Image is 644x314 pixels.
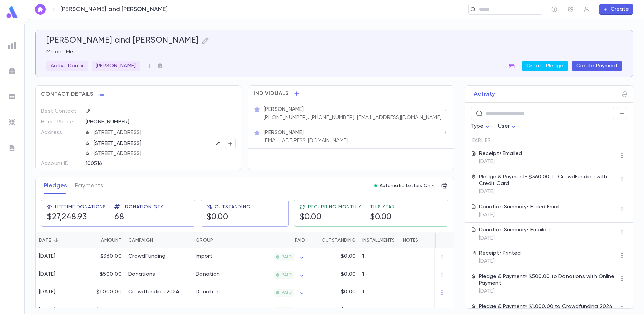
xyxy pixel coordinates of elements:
span: Individuals [254,90,289,97]
p: [DATE] [479,212,560,218]
p: [DATE] [479,235,550,242]
span: PAID [279,290,294,295]
p: [PERSON_NAME] [96,63,136,69]
p: [DATE] [479,288,617,295]
button: Create Pledge [522,61,568,71]
h5: $0.00 [370,212,392,222]
div: Donation [196,271,220,278]
div: 100516 [86,158,202,168]
button: Sort [51,235,62,246]
div: Notes [403,232,418,248]
span: Outstanding [215,204,251,210]
div: [DATE] [39,253,56,260]
button: Pledges [44,177,67,194]
span: User [498,124,510,129]
div: Amount [81,232,125,248]
span: PAID [279,254,294,260]
span: PAID [279,272,294,278]
div: [PERSON_NAME] [92,61,140,71]
button: Create Payment [572,61,622,71]
span: PAID [279,308,294,313]
p: [PERSON_NAME] [264,129,304,136]
p: $0.00 [341,253,356,260]
div: [DATE] [39,271,56,278]
p: [PERSON_NAME] [264,106,304,113]
span: Contact Details [41,91,93,98]
div: $1,000.00 [81,284,125,302]
div: Outstanding [309,232,359,248]
h5: $0.00 [206,212,228,222]
div: Date [36,232,81,248]
div: User [498,120,518,133]
p: [STREET_ADDRESS] [94,139,142,148]
div: Group [192,232,243,248]
p: Automatic Letters On [380,183,431,188]
img: home_white.a664292cf8c1dea59945f0da9f25487c.svg [36,7,44,12]
button: Payments [75,177,103,194]
img: batches_grey.339ca447c9d9533ef1741baa751efc33.svg [8,93,16,101]
div: [DATE] [39,289,56,295]
div: Type [471,120,492,133]
button: Automatic Letters On [372,181,439,190]
div: Installments [359,232,399,248]
div: Paid [295,232,305,248]
p: [PERSON_NAME] and [PERSON_NAME] [60,6,168,13]
img: letters_grey.7941b92b52307dd3b8a917253454ce1c.svg [8,144,16,152]
h5: [PERSON_NAME] and [PERSON_NAME] [46,36,199,46]
span: Earlier [472,138,491,143]
p: Pledge & Payment • $500.00 to Donations with Online Payment [479,273,617,287]
div: Date [39,232,51,248]
div: Donation [196,307,220,313]
div: 1 [359,266,399,284]
div: Import [196,253,213,260]
span: This Year [370,204,395,210]
p: [DATE] [479,158,522,165]
p: [EMAIL_ADDRESS][DOMAIN_NAME] [264,137,348,144]
img: reports_grey.c525e4749d1bce6a11f5fe2a8de1b229.svg [8,41,16,50]
div: Installments [362,232,395,248]
img: campaigns_grey.99e729a5f7ee94e3726e6486bddda8f1.svg [8,67,16,75]
div: Crowdfunding 2024 [128,289,180,295]
p: [DATE] [479,258,521,265]
p: Account ID [41,158,80,169]
span: Lifetime Donations [55,204,106,210]
img: logo [5,5,19,19]
div: Amount [101,232,122,248]
div: Paid [243,232,309,248]
span: Recurring Monthly [308,204,362,210]
div: Campaign [128,232,153,248]
button: Create [599,4,633,15]
p: [PHONE_NUMBER], [PHONE_NUMBER], [EMAIL_ADDRESS][DOMAIN_NAME] [264,114,442,121]
img: imports_grey.530a8a0e642e233f2baf0ef88e8c9fcb.svg [8,118,16,126]
div: $500.00 [81,266,125,284]
p: Active Donor [51,63,84,69]
p: Receipt • Printed [479,250,521,257]
p: $0.00 [341,289,356,295]
p: Receipt • Emailed [479,150,522,157]
h5: 68 [114,212,124,222]
p: $0.00 [341,307,356,313]
span: Donation Qty [125,204,164,210]
div: Donation [196,289,220,295]
div: Active Donor [46,61,88,71]
div: Campaign [125,232,192,248]
div: Group [196,232,213,248]
p: Home Phone [41,117,80,127]
div: 1 [359,284,399,302]
p: Best Contact [41,106,80,117]
span: [STREET_ADDRESS] [91,129,236,136]
p: Pledge & Payment • $360.00 to CrowdFunding with Credit Card [479,174,617,187]
div: [DATE] [39,307,56,313]
p: Donation Summary • Failed Email [479,203,560,210]
div: Outstanding [322,232,356,248]
div: Notes [399,232,484,248]
span: Type [471,124,484,129]
p: Address [41,127,80,138]
h5: $27,248.93 [47,212,87,222]
div: [PHONE_NUMBER] [86,117,235,127]
p: [DATE] [479,188,617,195]
p: $0.00 [341,271,356,278]
p: Donation Summary • Emailed [479,227,550,233]
div: Donations [128,271,155,278]
button: Activity [474,86,495,102]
